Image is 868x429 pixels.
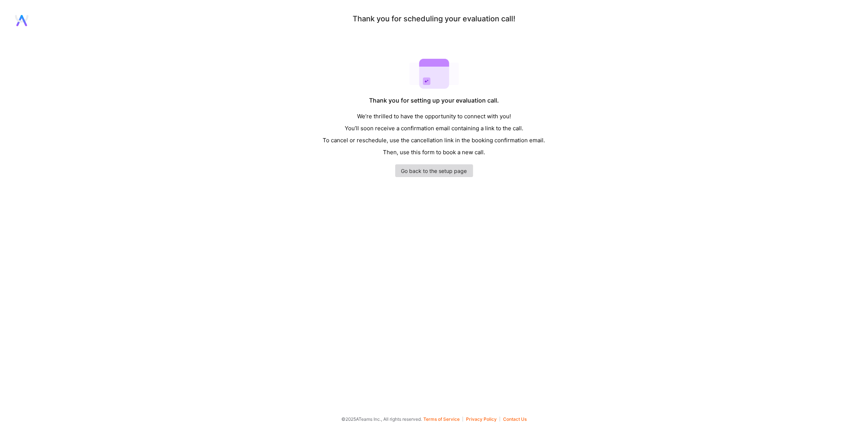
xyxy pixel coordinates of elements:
[466,417,500,422] button: Privacy Policy
[353,15,515,23] div: Thank you for scheduling your evaluation call!
[369,97,499,104] div: Thank you for setting up your evaluation call.
[341,415,422,423] span: © 2025 ATeams Inc., All rights reserved.
[323,110,545,158] div: We’re thrilled to have the opportunity to connect with you! You’ll soon receive a confirmation em...
[395,164,473,177] a: Go back to the setup page
[423,417,463,422] button: Terms of Service
[503,417,527,422] button: Contact Us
